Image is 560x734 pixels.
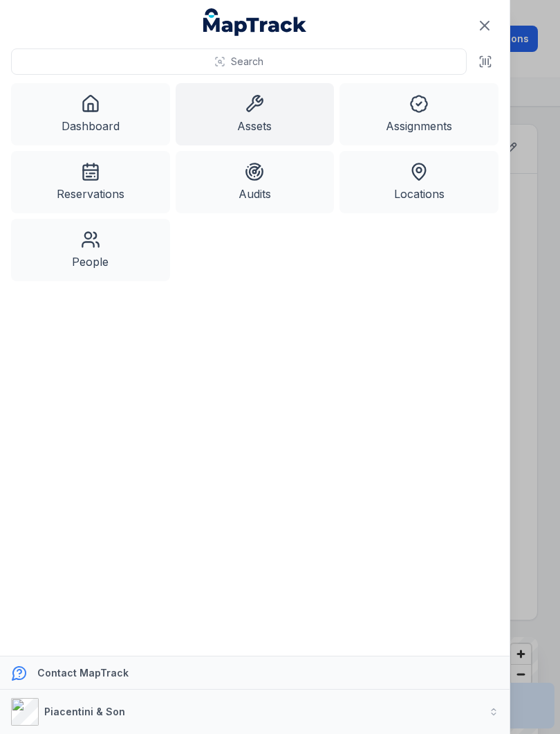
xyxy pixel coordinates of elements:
[339,83,498,145] a: Assignments
[176,151,335,213] a: Audits
[176,83,335,145] a: Assets
[231,55,263,69] span: Search
[11,48,467,75] button: Search
[11,151,170,213] a: Reservations
[339,151,498,213] a: Locations
[470,11,499,40] button: Close navigation
[37,667,129,679] strong: Contact MapTrack
[11,219,170,281] a: People
[11,83,170,145] a: Dashboard
[44,706,125,717] strong: Piacentini & Son
[203,8,307,36] a: MapTrack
